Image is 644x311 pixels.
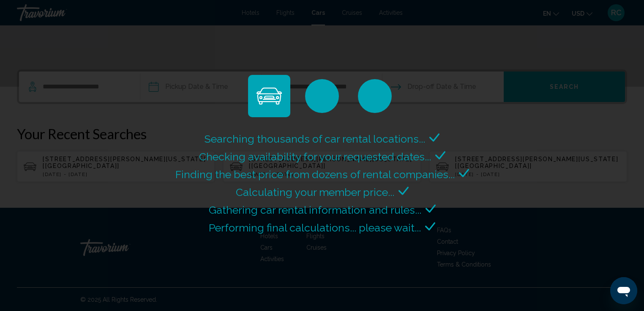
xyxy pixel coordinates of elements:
[209,204,421,216] span: Gathering car rental information and rules...
[175,168,455,181] span: Finding the best price from dozens of rental companies...
[199,150,431,163] span: Checking availability for your requested dates...
[209,221,421,234] span: Performing final calculations... please wait...
[236,186,394,198] span: Calculating your member price...
[610,277,637,304] iframe: Button to launch messaging window
[205,132,425,145] span: Searching thousands of car rental locations...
